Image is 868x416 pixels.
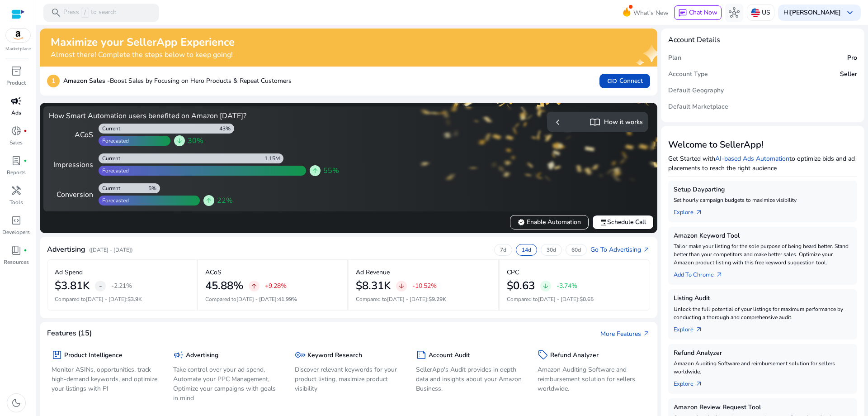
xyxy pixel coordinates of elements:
p: Take control over your ad spend, Automate your PPC Management, Optimize your campaigns with goals... [173,365,281,403]
h5: Listing Audit [674,295,852,302]
span: [DATE] - [DATE] [387,296,427,303]
a: More Featuresarrow_outward [600,329,650,339]
span: arrow_outward [695,209,703,216]
div: Forecasted [99,197,129,204]
span: keyboard_arrow_down [844,7,855,18]
p: Developers [2,228,30,236]
p: Compared to : [356,295,491,303]
span: key [295,349,306,360]
span: arrow_outward [716,271,723,278]
p: -2.21% [111,283,132,289]
h4: Features (15) [47,329,92,338]
p: Unlock the full potential of your listings for maximum performance by conducting a thorough and c... [674,305,852,321]
p: Amazon Auditing Software and reimbursement solution for sellers worldwide. [538,365,646,393]
p: Compared to : [55,295,189,303]
span: verified [518,219,525,226]
span: Connect [607,76,643,86]
span: book_4 [11,245,22,256]
p: 7d [500,246,506,253]
span: lab_profile [11,155,22,166]
span: arrow_upward [205,197,212,204]
p: SellerApp's Audit provides in depth data and insights about your Amazon Business. [416,365,524,393]
h2: 45.88% [205,279,243,292]
h5: Amazon Keyword Tool [674,232,852,240]
div: 5% [148,185,160,192]
h5: Default Marketplace [668,103,728,111]
span: summarize [416,349,427,360]
p: Ad Revenue [356,268,390,277]
h2: $0.63 [507,279,535,292]
p: Product [6,79,26,87]
p: Ads [11,109,21,117]
span: arrow_outward [643,330,650,337]
span: [DATE] - [DATE] [236,296,277,303]
p: 60d [571,246,581,253]
span: 41.99% [278,296,297,303]
h4: Advertising [47,245,85,254]
p: -10.52% [412,283,437,289]
span: package [52,349,62,360]
p: ACoS [205,268,222,277]
h5: Keyword Research [307,352,362,359]
p: Compared to : [205,295,340,303]
button: linkConnect [599,74,650,88]
h5: Refund Analyzer [674,349,852,357]
span: arrow_outward [695,380,703,387]
h5: Pro [847,54,857,62]
p: Press to search [63,8,117,18]
span: arrow_outward [643,246,650,253]
span: arrow_upward [311,167,319,174]
span: campaign [11,96,22,106]
p: Resources [4,258,29,266]
p: Marketplace [5,46,31,53]
p: Hi [783,10,841,16]
p: 14d [522,246,531,253]
div: Conversion [49,189,93,200]
span: chat [678,9,687,18]
span: chevron_left [552,117,563,128]
h5: Setup Dayparting [674,186,852,194]
p: Monitor ASINs, opportunities, track high-demand keywords, and optimize your listings with PI [52,365,160,393]
p: -3.74% [557,283,577,289]
p: Get Started with to optimize bids and ad placements to reach the right audience [668,154,857,173]
span: fiber_manual_record [24,129,27,133]
span: fiber_manual_record [24,249,27,252]
span: arrow_downward [176,137,183,144]
h5: Plan [668,54,681,62]
div: Current [99,185,120,192]
h2: $8.31K [356,279,391,292]
span: Enable Automation [518,217,581,227]
h2: $3.81K [55,279,90,292]
p: ([DATE] - [DATE]) [89,246,133,254]
span: dark_mode [11,397,22,408]
a: Go To Advertisingarrow_outward [590,245,650,254]
button: verifiedEnable Automation [510,215,589,230]
div: Impressions [49,159,93,170]
span: Chat Now [689,8,717,17]
span: 22% [217,195,233,206]
div: Current [99,155,120,162]
span: arrow_downward [398,282,405,290]
p: Reports [7,168,26,177]
h5: Account Audit [429,352,470,359]
b: [PERSON_NAME] [790,8,841,17]
span: Schedule Call [600,217,646,227]
p: 1 [47,75,60,87]
img: amazon.svg [6,29,30,42]
span: - [99,281,102,292]
div: Forecasted [99,167,129,174]
p: Compared to : [507,295,643,303]
span: event [600,219,607,226]
p: Tools [9,198,23,206]
div: Current [99,125,120,132]
p: Amazon Auditing Software and reimbursement solution for sellers worldwide. [674,359,852,376]
h5: Account Type [668,71,708,78]
div: 1.15M [264,155,283,162]
div: 43% [219,125,234,132]
p: Sales [9,139,23,147]
a: Explorearrow_outward [674,376,710,388]
span: sell [538,349,548,360]
button: hub [725,4,743,22]
h2: Maximize your SellerApp Experience [51,36,235,49]
h3: Welcome to SellerApp! [668,139,857,150]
